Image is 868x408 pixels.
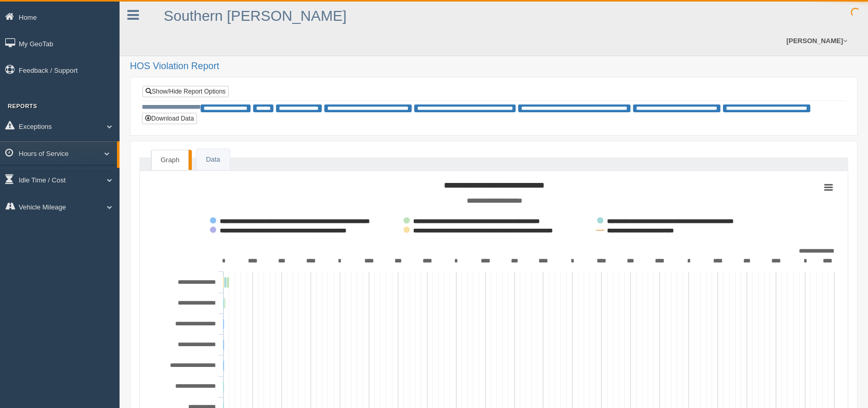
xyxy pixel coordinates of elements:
[196,149,229,170] a: Data
[151,150,189,170] a: Graph
[164,8,347,24] a: Southern [PERSON_NAME]
[142,86,229,97] a: Show/Hide Report Options
[781,26,852,56] a: [PERSON_NAME]
[142,113,197,124] button: Download Data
